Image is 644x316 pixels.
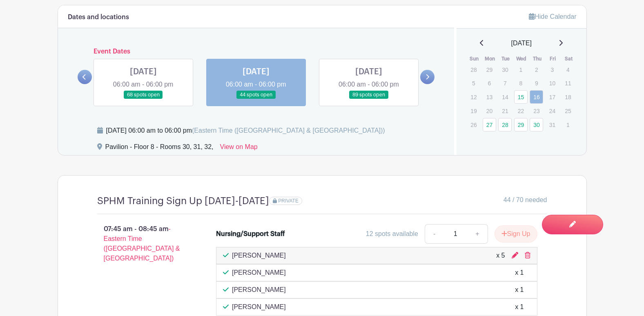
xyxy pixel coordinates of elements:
a: View on Map [220,142,258,155]
p: 7 [498,77,512,89]
p: 19 [467,105,480,117]
span: [DATE] [511,38,532,48]
p: 6 [483,77,496,89]
div: x 1 [515,302,524,312]
p: 22 [514,105,528,117]
a: 16 [530,90,543,104]
p: 5 [467,77,480,89]
p: 07:45 am - 08:45 am [84,221,203,267]
span: (Eastern Time ([GEOGRAPHIC_DATA] & [GEOGRAPHIC_DATA])) [192,127,385,134]
div: 12 spots available [366,229,418,239]
p: 26 [467,118,480,131]
p: 1 [561,118,575,131]
p: 13 [483,91,496,103]
p: 31 [546,118,559,131]
a: - [425,224,443,244]
a: Hide Calendar [529,13,576,20]
a: 27 [483,118,496,131]
p: 11 [561,77,575,89]
p: 14 [498,91,512,103]
p: 1 [514,63,528,76]
h6: Event Dates [92,48,421,56]
th: Sat [561,55,577,63]
p: 10 [546,77,559,89]
div: x 5 [496,251,505,260]
p: [PERSON_NAME] [232,302,286,312]
p: 23 [530,105,543,117]
th: Wed [514,55,530,63]
div: x 1 [515,285,524,295]
p: 24 [546,105,559,117]
th: Mon [482,55,498,63]
p: 29 [483,63,496,76]
p: 21 [498,105,512,117]
p: 25 [561,105,575,117]
div: Pavilion - Floor 8 - Rooms 30, 31, 32, [105,142,214,155]
div: [DATE] 06:00 am to 06:00 pm [106,126,385,136]
a: 28 [498,118,512,131]
p: 12 [467,91,480,103]
p: 4 [561,63,575,76]
button: Sign Up [495,225,537,243]
span: - Eastern Time ([GEOGRAPHIC_DATA] & [GEOGRAPHIC_DATA]) [104,225,180,262]
div: x 1 [515,268,524,278]
a: 29 [514,118,528,131]
th: Thu [529,55,545,63]
th: Tue [498,55,514,63]
p: 30 [498,63,512,76]
p: 9 [530,77,543,89]
h6: Dates and locations [68,13,129,21]
a: 30 [530,118,543,131]
span: PRIVATE [278,198,299,204]
p: 28 [467,63,480,76]
p: 18 [561,91,575,103]
p: 17 [546,91,559,103]
a: + [467,224,488,244]
span: 44 / 70 needed [504,195,547,205]
p: 3 [546,63,559,76]
p: 20 [483,105,496,117]
p: [PERSON_NAME] [232,285,286,295]
div: Nursing/Support Staff [216,229,285,239]
p: [PERSON_NAME] [232,268,286,278]
p: [PERSON_NAME] [232,251,286,260]
h4: SPHM Training Sign Up [DATE]-[DATE] [97,195,269,207]
th: Sun [466,55,482,63]
a: 15 [514,90,528,104]
p: 8 [514,77,528,89]
p: 2 [530,63,543,76]
th: Fri [545,55,561,63]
